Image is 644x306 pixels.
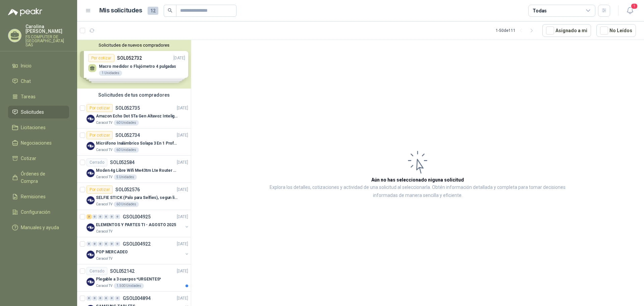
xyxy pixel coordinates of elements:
[8,90,69,103] a: Tareas
[8,167,69,188] a: Órdenes de Compra
[98,214,103,219] div: 0
[258,184,577,200] p: Explora los detalles, cotizaciones y actividad de una solicitud al seleccionarla. Obtén informaci...
[104,296,109,301] div: 0
[21,208,50,216] span: Configuración
[21,124,46,131] span: Licitaciones
[87,213,190,234] a: 3 0 0 0 0 0 GSOL004925[DATE] Company LogoELEMENTOS Y PARTES TI - AGOSTO 2025Caracol TV
[21,155,36,162] span: Cotizar
[96,249,128,255] p: POP MERCADEO
[87,196,95,204] img: Company Logo
[96,256,112,261] p: Caracol TV
[77,101,191,129] a: Por cotizarSOL052735[DATE] Company LogoAmazon Echo Dot 5Ta Gen Altavoz Inteligente Alexa AzulCara...
[8,206,69,218] a: Configuración
[8,106,69,118] a: Solicitudes
[8,190,69,203] a: Remisiones
[96,120,112,125] p: Caracol TV
[92,214,97,219] div: 0
[177,159,188,166] p: [DATE]
[114,120,139,125] div: 60 Unidades
[21,139,52,147] span: Negociaciones
[87,104,113,112] div: Por cotizar
[533,7,547,14] div: Todas
[21,108,44,116] span: Solicitudes
[8,75,69,88] a: Chat
[77,183,191,210] a: Por cotizarSOL052576[DATE] Company LogoSELFIE STICK (Palo para Selfies), segun link adjuntoCaraco...
[96,283,112,289] p: Caracol TV
[177,241,188,247] p: [DATE]
[87,267,107,275] div: Cerrado
[109,296,114,301] div: 0
[109,242,114,246] div: 0
[87,223,95,232] img: Company Logo
[21,62,32,69] span: Inicio
[109,214,114,219] div: 0
[177,187,188,193] p: [DATE]
[87,131,113,139] div: Por cotizar
[542,24,591,37] button: Asignado a mi
[96,113,179,119] p: Amazon Echo Dot 5Ta Gen Altavoz Inteligente Alexa Azul
[77,264,191,292] a: CerradoSOL052142[DATE] Company LogoPlegable a 3 cuerpos *URGENTES*Caracol TV1.500 Unidades
[115,214,120,219] div: 0
[77,129,191,156] a: Por cotizarSOL052734[DATE] Company LogoMicrófono Inalámbrico Solapa 3 En 1 Profesional F11-2 X2Ca...
[87,240,190,261] a: 0 0 0 0 0 0 GSOL004922[DATE] Company LogoPOP MERCADEOCaracol TV
[87,186,113,194] div: Por cotizar
[123,242,151,246] p: GSOL004922
[114,202,139,207] div: 60 Unidades
[8,137,69,149] a: Negociaciones
[104,214,109,219] div: 0
[114,174,137,180] div: 5 Unidades
[148,7,158,15] span: 12
[631,3,638,9] span: 1
[96,222,176,228] p: ELEMENTOS Y PARTES TI - AGOSTO 2025
[21,170,63,185] span: Órdenes de Compra
[98,296,103,301] div: 0
[104,242,109,246] div: 0
[87,158,107,166] div: Cerrado
[123,296,151,301] p: GSOL004894
[77,40,191,89] div: Solicitudes de nuevos compradoresPor cotizarSOL052732[DATE] Macro medidor o Flujómetro 4 pulgadas...
[177,132,188,139] p: [DATE]
[8,8,42,16] img: Logo peakr
[96,276,161,283] p: Plegable a 3 cuerpos *URGENTES*
[115,106,140,110] p: SOL052735
[21,78,31,85] span: Chat
[25,35,69,47] p: FS COMPUTER DE [GEOGRAPHIC_DATA] SAS
[96,195,179,201] p: SELFIE STICK (Palo para Selfies), segun link adjunto
[96,140,179,147] p: Micrófono Inalámbrico Solapa 3 En 1 Profesional F11-2 X2
[8,152,69,165] a: Cotizar
[87,214,92,219] div: 3
[96,202,112,207] p: Caracol TV
[624,5,636,17] button: 1
[21,93,36,100] span: Tareas
[115,133,140,138] p: SOL052734
[168,8,172,13] span: search
[77,156,191,183] a: CerradoSOL052584[DATE] Company LogoModen 4g Libre Wifi Mw43tm Lte Router Móvil Internet 5ghzCarac...
[87,278,95,286] img: Company Logo
[110,160,135,165] p: SOL052584
[8,59,69,72] a: Inicio
[115,296,120,301] div: 0
[177,214,188,220] p: [DATE]
[92,242,97,246] div: 0
[21,224,59,231] span: Manuales y ayuda
[114,147,139,153] div: 60 Unidades
[96,167,179,174] p: Moden 4g Libre Wifi Mw43tm Lte Router Móvil Internet 5ghz
[25,24,69,34] p: Carolina [PERSON_NAME]
[21,193,46,200] span: Remisiones
[96,174,112,180] p: Caracol TV
[115,242,120,246] div: 0
[80,43,188,48] button: Solicitudes de nuevos compradores
[87,251,95,259] img: Company Logo
[114,283,144,289] div: 1.500 Unidades
[177,268,188,274] p: [DATE]
[99,6,142,15] h1: Mis solicitudes
[8,221,69,234] a: Manuales y ayuda
[92,296,97,301] div: 0
[110,269,135,273] p: SOL052142
[496,25,537,36] div: 1 - 50 de 111
[87,242,92,246] div: 0
[87,115,95,123] img: Company Logo
[115,187,140,192] p: SOL052576
[77,89,191,101] div: Solicitudes de tus compradores
[87,296,92,301] div: 0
